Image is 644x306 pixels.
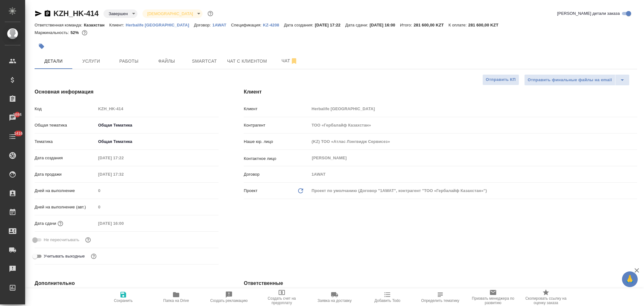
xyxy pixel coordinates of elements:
p: Herbalife [GEOGRAPHIC_DATA] [126,23,194,27]
button: Выбери, если сб и вс нужно считать рабочими днями для выполнения заказа. [90,252,98,260]
span: 1416 [10,130,26,137]
p: Дата сдачи [35,220,56,227]
input: Пустое поле [96,153,151,162]
span: Услуги [76,57,106,65]
button: 120000.00 KZT; [80,29,89,37]
p: Дней на выполнение (авт.) [35,204,96,210]
span: Сохранить [114,298,133,303]
div: Общая Тематика [96,136,219,147]
a: 1416 [2,129,24,144]
button: Добавить Todo [361,288,414,306]
input: Пустое поле [309,121,637,130]
span: Учитывать выходные [44,253,85,259]
p: Дата продажи [35,171,96,178]
span: Чат с клиентом [227,57,267,65]
p: [DATE] 16:00 [369,23,400,27]
span: Файлы [152,57,182,65]
svg: Отписаться [290,57,298,65]
button: Определить тематику [414,288,467,306]
button: Скопировать ссылку на оценку заказа [519,288,572,306]
h4: Ответственные [244,280,637,287]
button: Завершен [107,11,130,16]
button: Скопировать ссылку [44,10,51,17]
p: KZ-4208 [263,23,284,27]
div: Общая Тематика [96,120,219,131]
input: Пустое поле [96,104,219,113]
span: Призвать менеджера по развитию [470,296,516,305]
span: Заявка на доставку [318,298,352,303]
span: 1684 [9,111,25,118]
a: KZ-4208 [263,22,284,27]
p: Проект [244,188,258,194]
a: 1684 [2,110,24,126]
span: Отправить финальные файлы на email [528,76,612,84]
div: split button [524,74,630,86]
input: Пустое поле [309,104,637,113]
div: Завершен [103,9,137,18]
button: Скопировать ссылку для ЯМессенджера [35,10,42,17]
p: Договор [244,171,309,178]
p: Код [35,106,96,112]
a: KZH_HK-414 [53,9,98,18]
p: Контрагент [244,122,309,128]
input: Пустое поле [96,202,219,212]
input: Пустое поле [96,186,219,195]
p: Договор: [194,23,213,27]
h4: Основная информация [35,88,219,96]
h4: Клиент [244,88,637,96]
p: 1AWAT [212,23,231,27]
span: [PERSON_NAME] детали заказа [557,10,620,17]
p: 281 600,00 KZT [468,23,503,27]
p: 281 600,00 KZT [414,23,448,27]
span: Скопировать ссылку на оценку заказа [523,296,569,305]
p: Маржинальность: [35,30,70,35]
button: Сохранить [97,288,150,306]
p: Казахстан [84,23,109,27]
span: Отправить КП [486,76,516,83]
p: Спецификация: [231,23,263,27]
button: Папка на Drive [150,288,203,306]
span: Определить тематику [421,298,459,303]
p: К оплате: [448,23,468,27]
input: Пустое поле [309,137,637,146]
button: Отправить КП [482,74,519,85]
button: Отправить финальные файлы на email [524,74,615,86]
p: [DATE] 17:22 [315,23,345,27]
span: Детали [38,57,69,65]
a: 1AWAT [212,22,231,27]
p: Дней на выполнение [35,188,96,194]
p: Клиент: [109,23,125,27]
input: Пустое поле [309,170,637,179]
a: Herbalife [GEOGRAPHIC_DATA] [126,22,194,27]
button: Призвать менеджера по развитию [467,288,519,306]
span: Работы [114,57,144,65]
p: 52% [70,30,80,35]
button: [DEMOGRAPHIC_DATA] [146,11,195,16]
p: Итого: [400,23,414,27]
div: Проект по умолчанию (Договор "1AWAT", контрагент "ТОО «Гербалайф Казахстан»") [309,185,637,196]
p: Дата сдачи: [345,23,369,27]
div: Завершен [142,9,203,18]
span: Папка на Drive [163,298,189,303]
span: Не пересчитывать [44,237,79,243]
span: 🙏 [625,273,635,286]
span: Создать рекламацию [210,298,248,303]
button: Создать счет на предоплату [255,288,308,306]
p: Ответственная команда: [35,23,84,27]
button: Доп статусы указывают на важность/срочность заказа [206,9,214,18]
input: Пустое поле [96,219,151,228]
p: Тематика [35,139,96,145]
button: Если добавить услуги и заполнить их объемом, то дата рассчитается автоматически [56,219,64,228]
p: Общая тематика [35,122,96,128]
p: Дата создания [35,155,96,161]
input: Пустое поле [96,170,151,179]
span: Добавить Todo [375,298,400,303]
button: Включи, если не хочешь, чтобы указанная дата сдачи изменилась после переставления заказа в 'Подтв... [84,236,92,244]
button: 🙏 [622,271,638,287]
p: Клиент [244,106,309,112]
span: Создать счет на предоплату [259,296,304,305]
span: Smartcat [189,57,219,65]
p: Контактное лицо [244,156,309,162]
button: Заявка на доставку [308,288,361,306]
button: Добавить тэг [35,39,48,53]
